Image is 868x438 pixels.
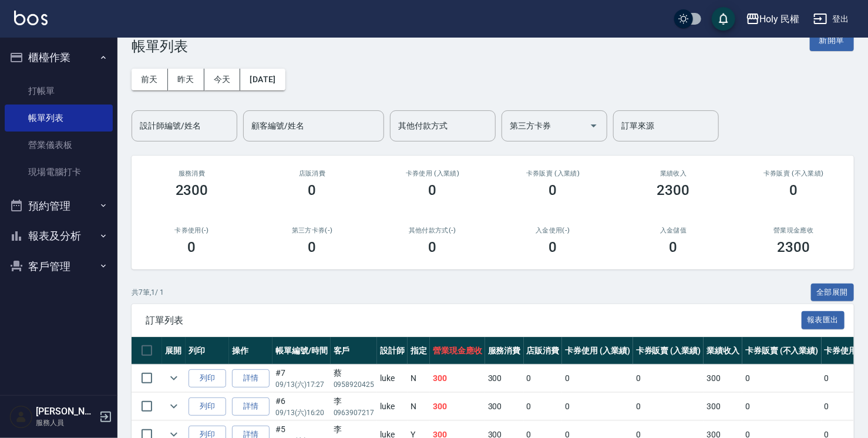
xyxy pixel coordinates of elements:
td: luke [377,365,408,392]
h3: 0 [308,182,317,198]
td: #6 [272,393,331,420]
td: luke [377,393,408,420]
button: 昨天 [168,69,204,90]
button: 客戶管理 [5,251,113,282]
th: 卡券販賣 (入業績) [633,337,704,365]
div: 李 [334,395,375,407]
th: 卡券販賣 (不入業績) [742,337,821,365]
button: expand row [165,397,183,415]
td: 300 [704,365,742,392]
h3: 0 [429,239,437,255]
button: 前天 [132,69,168,90]
td: 0 [562,365,633,392]
th: 指定 [408,337,430,365]
h2: 其他付款方式(-) [386,227,479,234]
p: 服務人員 [36,417,96,428]
th: 服務消費 [485,337,524,365]
td: N [408,393,430,420]
button: 列印 [189,397,226,416]
p: 09/13 (六) 16:20 [275,407,328,418]
div: 蔡 [334,367,375,379]
h3: 0 [188,239,196,255]
td: 0 [633,393,704,420]
h3: 0 [549,239,557,255]
h2: 入金使用(-) [507,227,599,234]
h3: 服務消費 [146,170,238,177]
button: 新開單 [810,29,854,51]
th: 客戶 [331,337,378,365]
h2: 卡券販賣 (不入業績) [748,170,840,177]
p: 共 7 筆, 1 / 1 [132,287,164,298]
h3: 0 [549,182,557,198]
button: 櫃檯作業 [5,42,113,73]
td: 0 [524,365,563,392]
button: Holy 民權 [741,7,805,31]
p: 0963907217 [334,407,375,418]
a: 報表匯出 [802,314,845,325]
button: 預約管理 [5,191,113,221]
h2: 卡券使用 (入業績) [386,170,479,177]
th: 業績收入 [704,337,742,365]
a: 現場電腦打卡 [5,159,113,186]
h3: 2300 [657,182,690,198]
th: 列印 [186,337,229,365]
button: expand row [165,369,183,387]
th: 卡券使用 (入業績) [562,337,633,365]
button: 今天 [204,69,241,90]
button: 報表匯出 [802,311,845,329]
div: Holy 民權 [760,12,800,26]
button: 列印 [189,369,226,388]
div: 李 [334,423,375,436]
th: 設計師 [377,337,408,365]
th: 店販消費 [524,337,563,365]
a: 打帳單 [5,78,113,105]
th: 操作 [229,337,272,365]
p: 0958920425 [334,379,375,390]
h3: 0 [429,182,437,198]
button: 報表及分析 [5,221,113,251]
p: 09/13 (六) 17:27 [275,379,328,390]
button: 登出 [809,8,854,30]
h3: 0 [790,182,798,198]
img: Person [9,405,33,429]
td: 300 [485,393,524,420]
button: [DATE] [240,69,285,90]
h2: 第三方卡券(-) [266,227,358,234]
td: N [408,365,430,392]
span: 訂單列表 [146,315,802,326]
button: 全部展開 [811,284,854,302]
h3: 2300 [778,239,810,255]
td: 300 [704,393,742,420]
td: 300 [430,365,485,392]
button: save [712,7,735,31]
th: 帳單編號/時間 [272,337,331,365]
h5: [PERSON_NAME] [36,406,96,417]
h2: 卡券販賣 (入業績) [507,170,599,177]
td: #7 [272,365,331,392]
a: 詳情 [232,369,270,388]
th: 展開 [162,337,186,365]
h3: 2300 [176,182,208,198]
h2: 入金儲值 [627,227,719,234]
a: 新開單 [810,34,854,45]
h2: 店販消費 [266,170,358,177]
td: 300 [430,393,485,420]
img: Logo [14,11,48,25]
th: 營業現金應收 [430,337,485,365]
h3: 帳單列表 [132,38,188,55]
td: 0 [633,365,704,392]
button: Open [584,116,603,135]
h2: 營業現金應收 [748,227,840,234]
td: 0 [742,365,821,392]
h2: 業績收入 [627,170,719,177]
td: 300 [485,365,524,392]
h2: 卡券使用(-) [146,227,238,234]
a: 營業儀表板 [5,132,113,159]
h3: 0 [308,239,317,255]
h3: 0 [669,239,678,255]
td: 0 [524,393,563,420]
td: 0 [562,393,633,420]
td: 0 [742,393,821,420]
a: 帳單列表 [5,105,113,132]
a: 詳情 [232,397,270,416]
